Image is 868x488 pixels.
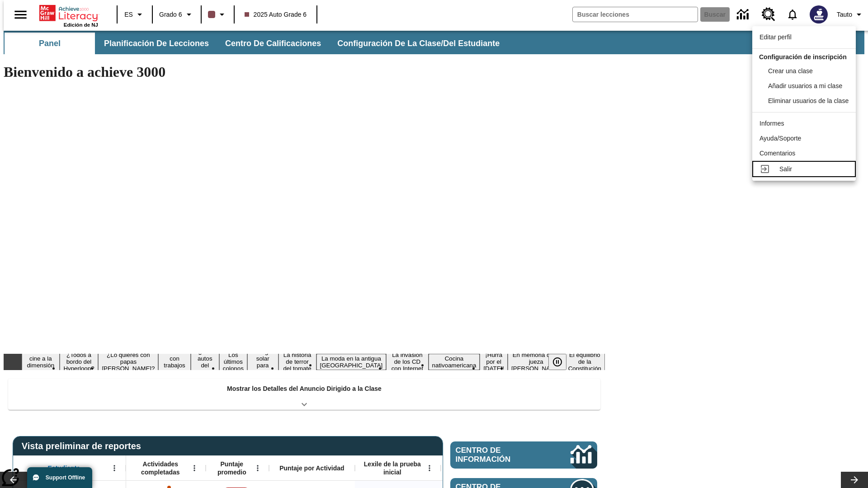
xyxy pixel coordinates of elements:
[759,53,847,61] span: Configuración de inscripción
[768,67,813,75] span: Crear una clase
[768,82,842,89] span: Añadir usuarios a mi clase
[759,135,801,142] span: Ayuda/Soporte
[759,150,795,157] span: Comentarios
[759,120,784,127] span: Informes
[779,165,792,173] span: Salir
[768,97,849,104] span: Eliminar usuarios de la clase
[759,33,792,41] span: Editar perfil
